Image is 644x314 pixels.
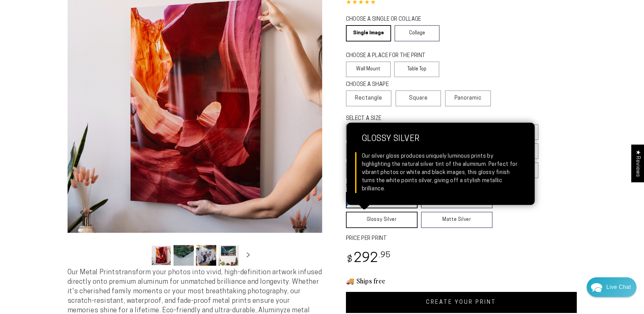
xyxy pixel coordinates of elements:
[346,292,577,313] a: CREATE YOUR PRINT
[151,245,171,266] button: Load image 1 in gallery view
[196,245,216,266] button: Load image 3 in gallery view
[134,248,149,263] button: Slide left
[346,192,418,208] a: Glossy White
[241,248,256,263] button: Slide right
[346,143,382,159] label: 10x20
[346,124,382,140] label: 5x7
[421,212,493,228] a: Matte Silver
[355,94,382,102] span: Rectangle
[346,162,382,178] label: 20x40
[455,95,482,101] span: Panoramic
[346,81,434,89] legend: CHOOSE A SHAPE
[362,135,519,152] strong: Glossy Silver
[346,276,577,285] h3: 🚚 Ships free
[394,62,439,77] label: Table Top
[346,52,433,60] legend: CHOOSE A PLACE FOR THE PRINT
[346,235,577,243] label: PRICE PER PRINT
[218,245,239,266] button: Load image 4 in gallery view
[346,252,391,265] bdi: 292
[346,212,418,228] a: Glossy Silver
[346,182,476,190] legend: SELECT A FINISH
[346,115,482,123] legend: SELECT A SIZE
[347,255,353,264] span: $
[346,62,391,77] label: Wall Mount
[409,94,428,102] span: Square
[173,245,194,266] button: Load image 2 in gallery view
[346,25,391,41] a: Single Image
[587,277,637,297] div: Chat widget toggle
[394,25,440,41] a: Collage
[362,152,519,193] div: Our silver gloss produces uniquely luminous prints by highlighting the natural silver tint of the...
[346,16,434,23] legend: CHOOSE A SINGLE OR COLLAGE
[606,277,631,297] div: Contact Us Directly
[379,251,391,259] sup: .95
[631,144,644,182] div: Click to open Judge.me floating reviews tab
